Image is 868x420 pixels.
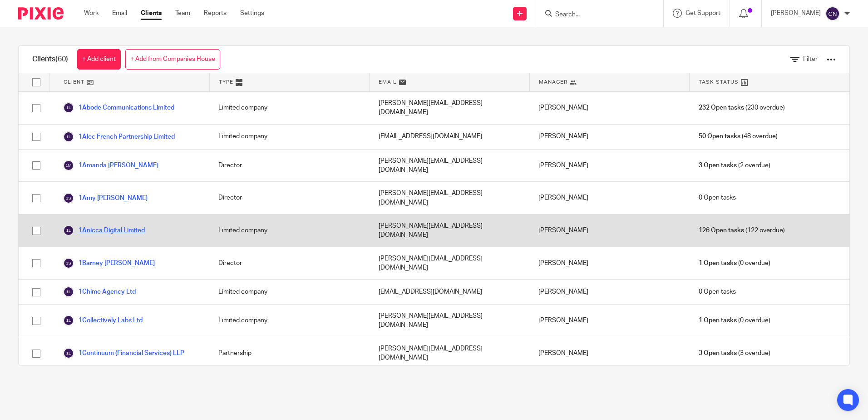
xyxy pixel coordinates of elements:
div: [PERSON_NAME] [529,150,689,182]
span: 1 Open tasks [699,316,737,325]
a: Settings [240,9,264,18]
a: Work [84,9,99,18]
div: [PERSON_NAME][EMAIL_ADDRESS][DOMAIN_NAME] [370,215,529,247]
span: 3 Open tasks [699,161,737,170]
span: 50 Open tasks [699,132,740,141]
div: Partnership [209,337,369,370]
span: Get Support [686,10,720,16]
a: 1Amanda [PERSON_NAME] [63,160,158,171]
div: [PERSON_NAME][EMAIL_ADDRESS][DOMAIN_NAME] [370,305,529,337]
img: Pixie [18,7,64,20]
div: [PERSON_NAME] [529,247,689,280]
a: 1Alec French Partnership Limited [63,131,175,142]
div: [PERSON_NAME] [529,337,689,370]
div: [PERSON_NAME] [529,305,689,337]
div: [PERSON_NAME] [529,92,689,124]
span: (3 overdue) [699,349,770,358]
span: 0 Open tasks [699,287,736,296]
span: Client [64,78,84,86]
span: (122 overdue) [699,226,785,235]
span: 0 Open tasks [699,193,736,202]
img: svg%3E [63,315,74,326]
div: [PERSON_NAME] [529,215,689,247]
span: Manager [539,78,567,86]
a: 1Continuum (Financial Services) LLP [63,348,184,359]
h1: Clients [32,55,68,64]
input: Search [554,11,636,19]
span: Type [219,78,233,86]
span: (2 overdue) [699,161,770,170]
span: (230 overdue) [699,103,785,112]
a: 1Abode Communications Limited [63,102,174,113]
a: + Add client [77,49,121,70]
div: Limited company [209,125,369,149]
a: 1Chime Agency Ltd [63,286,136,297]
span: 1 Open tasks [699,259,737,268]
div: [PERSON_NAME] [529,280,689,304]
img: svg%3E [63,348,74,359]
span: (0 overdue) [699,316,770,325]
a: + Add from Companies House [125,49,220,70]
div: Director [209,182,369,214]
span: Email [379,78,397,86]
div: Limited company [209,92,369,124]
span: 3 Open tasks [699,349,737,358]
img: svg%3E [825,6,840,21]
a: 1Anicca Digital Limited [63,225,145,236]
span: (0 overdue) [699,259,770,268]
a: Reports [204,9,227,18]
span: Filter [803,56,818,62]
a: 1Amy [PERSON_NAME] [63,193,148,204]
img: svg%3E [63,160,74,171]
p: [PERSON_NAME] [771,9,821,18]
div: [PERSON_NAME][EMAIL_ADDRESS][DOMAIN_NAME] [370,150,529,182]
span: 232 Open tasks [699,103,744,112]
div: Director [209,150,369,182]
a: 1Collectively Labs Ltd [63,315,143,326]
div: [EMAIL_ADDRESS][DOMAIN_NAME] [370,280,529,304]
img: svg%3E [63,286,74,297]
span: 126 Open tasks [699,226,744,235]
a: Clients [141,9,162,18]
a: Email [112,9,127,18]
div: [PERSON_NAME][EMAIL_ADDRESS][DOMAIN_NAME] [370,182,529,214]
div: [PERSON_NAME][EMAIL_ADDRESS][DOMAIN_NAME] [370,247,529,280]
img: svg%3E [63,131,74,142]
span: (60) [55,55,68,63]
img: svg%3E [63,102,74,113]
a: Team [175,9,190,18]
div: [PERSON_NAME] [529,182,689,214]
div: [PERSON_NAME] [529,125,689,149]
span: Task Status [699,78,739,86]
div: [PERSON_NAME][EMAIL_ADDRESS][DOMAIN_NAME] [370,92,529,124]
img: svg%3E [63,258,74,269]
div: [EMAIL_ADDRESS][DOMAIN_NAME] [370,125,529,149]
input: Select all [28,74,45,91]
div: Director [209,247,369,280]
div: [PERSON_NAME][EMAIL_ADDRESS][DOMAIN_NAME] [370,337,529,370]
span: (48 overdue) [699,132,778,141]
img: svg%3E [63,225,74,236]
div: Limited company [209,280,369,304]
img: svg%3E [63,193,74,204]
a: 1Barney [PERSON_NAME] [63,258,155,269]
div: Limited company [209,215,369,247]
div: Limited company [209,305,369,337]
